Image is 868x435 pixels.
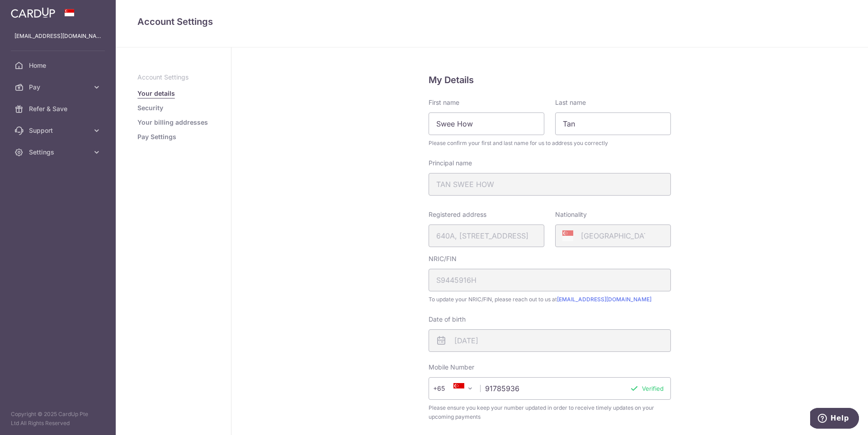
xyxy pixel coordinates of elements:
[29,126,89,135] span: Support
[20,6,39,14] span: Help
[29,104,89,113] span: Refer & Save
[555,210,587,219] label: Nationality
[29,61,89,70] span: Home
[14,32,101,41] p: [EMAIL_ADDRESS][DOMAIN_NAME]
[29,148,89,157] span: Settings
[429,73,671,87] h5: My Details
[810,408,859,430] iframe: Opens a widget where you can find more information
[555,98,586,107] label: Last name
[557,296,651,303] a: [EMAIL_ADDRESS][DOMAIN_NAME]
[429,112,544,135] input: First name
[436,383,458,394] span: +65
[29,83,89,92] span: Pay
[429,139,671,148] span: Please confirm your first and last name for us to address you correctly
[429,210,486,219] label: Registered address
[137,14,846,29] h4: Account Settings
[137,118,208,127] a: Your billing addresses
[429,98,459,107] label: First name
[137,132,176,141] a: Pay Settings
[555,112,671,135] input: Last name
[429,403,671,421] span: Please ensure you keep your number updated in order to receive timely updates on your upcoming pa...
[429,295,671,304] span: To update your NRIC/FIN, please reach out to us at
[11,7,55,18] img: CardUp
[429,315,466,324] label: Date of birth
[137,73,209,82] p: Account Settings
[429,159,472,168] label: Principal name
[433,383,458,394] span: +65
[137,103,163,112] a: Security
[429,254,457,263] label: NRIC/FIN
[137,89,175,98] a: Your details
[429,363,474,372] label: Mobile Number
